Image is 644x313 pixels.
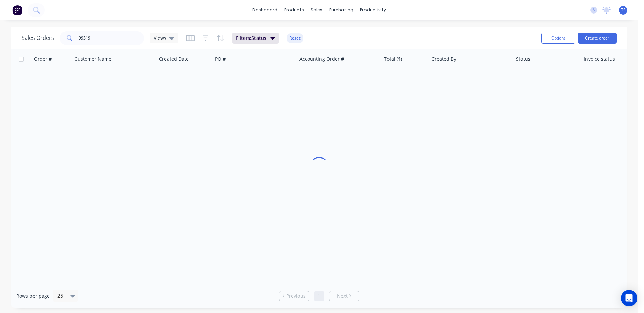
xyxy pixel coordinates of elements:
input: Search... [79,31,145,45]
div: purchasing [326,5,357,15]
div: products [281,5,307,15]
img: Factory [12,5,22,15]
span: Previous [286,293,306,299]
ul: Pagination [276,291,362,301]
div: Customer Name [74,56,111,62]
div: PO # [215,56,226,62]
div: Invoice status [584,56,615,62]
button: Reset [287,33,303,43]
div: Order # [34,56,52,62]
a: Next page [329,293,359,299]
div: Open Intercom Messenger [621,290,637,306]
div: sales [307,5,326,15]
span: Next [337,293,348,299]
span: Filters: Status [236,35,266,42]
a: Previous page [279,293,309,299]
div: Status [516,56,530,62]
div: Created Date [159,56,189,62]
div: Accounting Order # [299,56,344,62]
div: productivity [357,5,390,15]
a: Page 1 is your current page [314,291,324,301]
div: Created By [431,56,456,62]
a: dashboard [249,5,281,15]
span: Views [154,34,166,42]
span: Rows per page [16,293,50,299]
h1: Sales Orders [22,35,54,41]
span: TS [621,7,626,13]
button: Options [541,33,575,44]
button: Filters:Status [232,33,279,44]
button: Create order [578,33,617,44]
div: Total ($) [384,56,402,62]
